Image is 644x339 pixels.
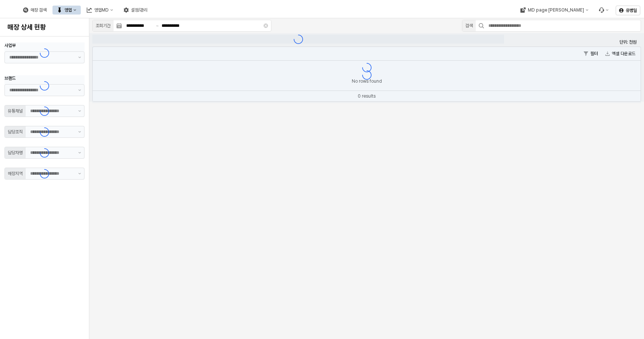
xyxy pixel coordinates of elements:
h4: 매장 상세 현황 [7,23,82,31]
button: 유병일 [616,6,640,15]
main: App Frame [89,18,644,339]
button: 영업 [52,6,81,15]
div: MD page [PERSON_NAME] [527,7,584,13]
button: 영업MD [82,6,118,15]
button: Clear [264,23,268,28]
div: 영업 [64,7,72,13]
div: 영업MD [94,7,109,13]
div: MD page 이동 [516,6,593,15]
div: 매장 검색 [31,7,47,13]
div: 설정/관리 [131,7,147,13]
button: 설정/관리 [119,6,152,15]
div: 조회기간 [96,22,111,29]
div: Menu item 6 [594,6,613,15]
p: 유병일 [626,7,637,13]
div: 검색 [465,22,473,29]
button: MD page [PERSON_NAME] [516,6,593,15]
button: 매장 검색 [19,6,51,15]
